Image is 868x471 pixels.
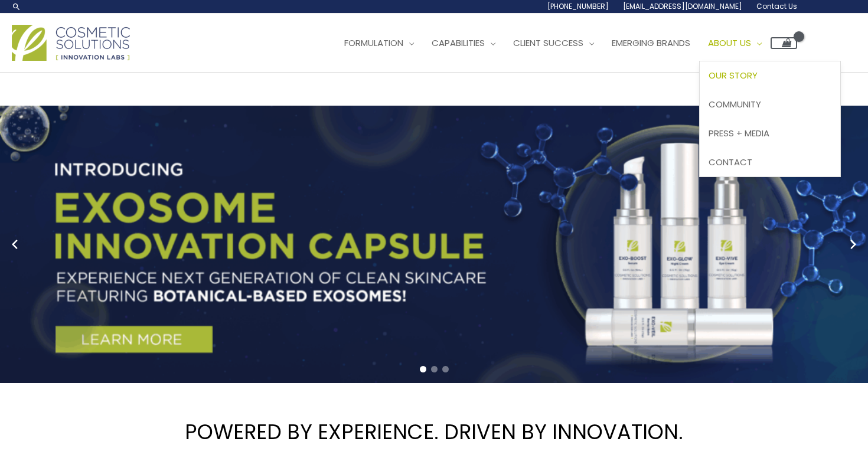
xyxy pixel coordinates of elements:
[12,2,21,11] a: Search icon link
[420,366,426,372] span: Go to slide 1
[844,235,862,253] button: Next slide
[603,25,699,61] a: Emerging Brands
[771,37,797,49] a: View Shopping Cart, empty
[623,1,742,11] span: [EMAIL_ADDRESS][DOMAIN_NAME]
[709,156,752,168] span: Contact
[12,25,130,61] img: Cosmetic Solutions Logo
[547,1,609,11] span: [PHONE_NUMBER]
[699,25,771,61] a: About Us
[6,235,24,253] button: Previous slide
[423,25,504,61] a: Capabilities
[700,90,840,119] a: Community
[709,69,758,81] span: Our Story
[442,366,449,372] span: Go to slide 3
[756,1,797,11] span: Contact Us
[431,366,438,372] span: Go to slide 2
[335,25,423,61] a: Formulation
[700,148,840,176] a: Contact
[709,127,769,139] span: Press + Media
[700,119,840,148] a: Press + Media
[344,37,403,49] span: Formulation
[709,98,761,110] span: Community
[612,37,690,49] span: Emerging Brands
[504,25,603,61] a: Client Success
[327,25,797,61] nav: Site Navigation
[700,61,840,90] a: Our Story
[513,37,583,49] span: Client Success
[708,37,751,49] span: About Us
[432,37,485,49] span: Capabilities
